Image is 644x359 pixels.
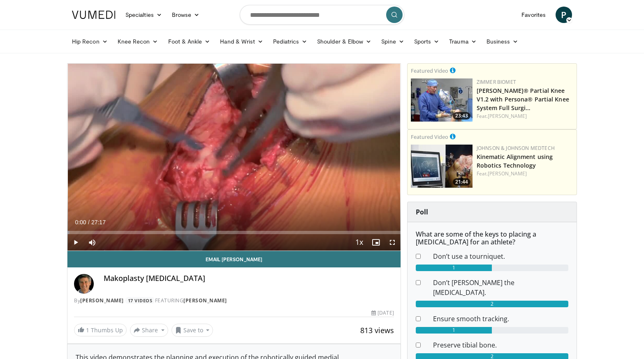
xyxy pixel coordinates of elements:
[74,274,94,294] img: Avatar
[427,340,575,350] dd: Preserve tibial bone.
[113,33,163,50] a: Knee Recon
[488,113,527,120] a: [PERSON_NAME]
[67,251,401,267] a: Email [PERSON_NAME]
[416,207,428,216] strong: Poll
[74,297,394,304] div: By FEATURING
[163,33,215,50] a: Foot & Ankle
[427,314,575,324] dd: Ensure smooth tracking.
[409,33,445,50] a: Sports
[411,78,473,122] a: 23:43
[517,7,551,23] a: Favorites
[477,113,573,120] div: Feat.
[360,325,394,335] span: 813 views
[416,301,568,307] div: 2
[477,153,553,169] a: Kinematic Alignment using Robotics Technology
[67,64,401,251] video-js: Video Player
[171,324,213,337] button: Save to
[411,145,473,188] a: 21:44
[376,33,409,50] a: Spine
[125,297,155,304] a: 17 Videos
[75,219,86,226] span: 0:00
[72,11,116,19] img: VuMedi Logo
[80,297,124,304] a: [PERSON_NAME]
[488,170,527,177] a: [PERSON_NAME]
[416,230,568,246] h6: What are some of the keys to placing a [MEDICAL_DATA] for an athlete?
[215,33,268,50] a: Hand & Wrist
[167,7,205,23] a: Browse
[427,251,575,261] dd: Don’t use a tourniquet.
[183,297,227,304] a: [PERSON_NAME]
[416,265,492,271] div: 1
[384,234,401,251] button: Fullscreen
[416,327,492,334] div: 1
[120,7,167,23] a: Specialties
[411,145,473,188] img: 85482610-0380-4aae-aa4a-4a9be0c1a4f1.150x105_q85_crop-smart_upscale.jpg
[411,67,448,74] small: Featured Video
[67,231,401,234] div: Progress Bar
[91,219,106,226] span: 27:17
[477,87,569,112] a: [PERSON_NAME]® Partial Knee V1.2 with Persona® Partial Knee System Full Surgi…
[312,33,376,50] a: Shoulder & Elbow
[104,274,394,283] h4: Makoplasty [MEDICAL_DATA]
[67,33,113,50] a: Hip Recon
[74,324,127,336] a: 1 Thumbs Up
[477,170,573,177] div: Feat.
[477,145,555,152] a: Johnson & Johnson MedTech
[67,234,84,251] button: Play
[351,234,368,251] button: Playback Rate
[88,219,90,226] span: /
[368,234,384,251] button: Enable picture-in-picture mode
[86,326,89,334] span: 1
[411,133,448,140] small: Featured Video
[453,112,470,120] span: 23:43
[453,178,470,186] span: 21:44
[130,324,168,337] button: Share
[411,78,473,122] img: 99b1778f-d2b2-419a-8659-7269f4b428ba.150x105_q85_crop-smart_upscale.jpg
[268,33,312,50] a: Pediatrics
[477,78,516,85] a: Zimmer Biomet
[427,278,575,297] dd: Don’t [PERSON_NAME] the [MEDICAL_DATA].
[371,309,394,317] div: [DATE]
[240,5,404,25] input: Search topics, interventions
[482,33,524,50] a: Business
[556,7,572,23] a: P
[84,234,100,251] button: Mute
[444,33,482,50] a: Trauma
